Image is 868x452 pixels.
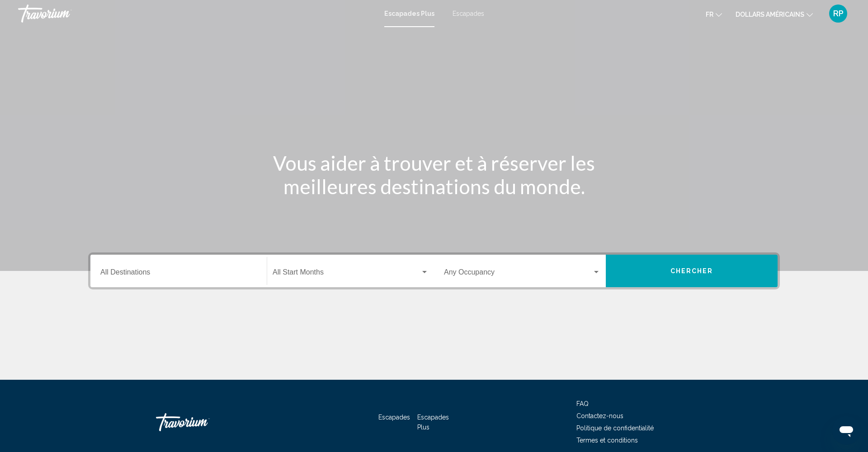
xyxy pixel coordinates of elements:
h1: Vous aider à trouver et à réserver les meilleures destinations du monde. [264,151,604,198]
button: Chercher [606,255,778,287]
a: Termes et conditions [576,437,638,444]
a: Escapades [378,414,410,421]
span: Chercher [670,268,713,275]
button: Changer de devise [736,8,813,21]
a: Travorium [18,5,375,23]
font: fr [706,11,713,18]
a: Travorium [156,409,246,436]
a: FAQ [576,400,589,407]
a: Escapades [453,10,484,17]
div: Widget de recherche [90,255,778,287]
button: Changer de langue [706,8,722,21]
a: Escapades Plus [417,414,449,431]
button: Menu utilisateur [826,4,850,23]
font: RP [833,9,844,18]
a: Politique de confidentialité [576,424,654,432]
a: Escapades Plus [384,10,434,17]
a: Contactez-nous [576,412,623,419]
font: dollars américains [736,11,804,18]
iframe: Bouton de lancement de la fenêtre de messagerie [832,416,861,445]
